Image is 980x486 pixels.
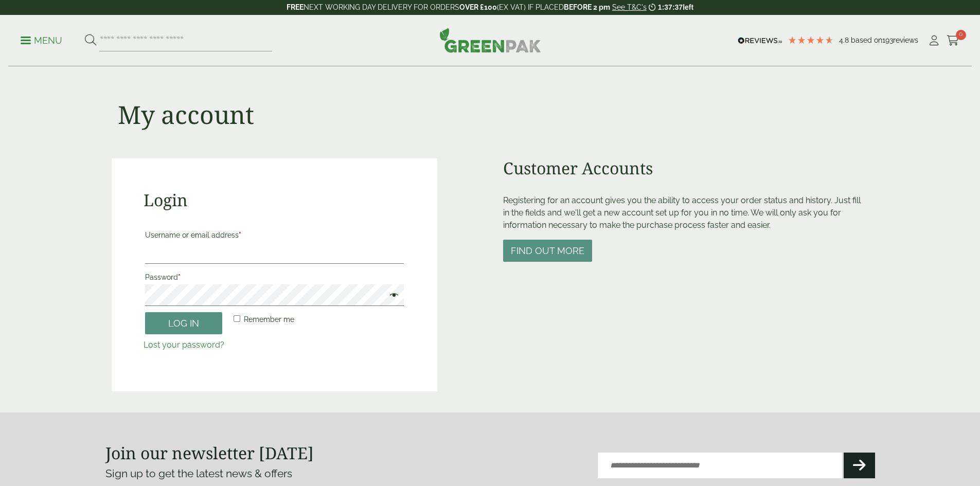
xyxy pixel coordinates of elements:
span: 193 [882,36,893,44]
p: Registering for an account gives you the ability to access your order status and history. Just fi... [503,194,869,231]
span: Based on [851,36,882,44]
h1: My account [118,100,254,130]
span: 0 [956,30,966,40]
strong: FREE [287,3,304,11]
a: Lost your password? [144,340,224,350]
span: 4.8 [839,36,851,44]
div: 4.8 Stars [788,35,834,45]
button: Find out more [503,240,592,262]
img: GreenPak Supplies [439,28,541,52]
button: Log in [145,312,222,334]
h2: Login [144,190,405,210]
span: left [683,3,693,11]
span: 1:37:37 [658,3,683,11]
label: Username or email address [145,228,404,242]
p: Menu [21,34,62,47]
strong: Join our newsletter [DATE] [105,442,314,464]
strong: OVER £100 [459,3,497,11]
a: Menu [21,34,62,45]
p: Sign up to get the latest news & offers [105,465,452,482]
img: REVIEWS.io [738,37,782,44]
a: Find out more [503,246,592,256]
input: Remember me [234,315,240,322]
i: My Account [928,35,940,46]
i: Cart [947,35,959,46]
span: Remember me [244,315,294,323]
strong: BEFORE 2 pm [564,3,610,11]
h2: Customer Accounts [503,158,869,178]
a: See T&C's [612,3,647,11]
a: 0 [947,33,959,48]
label: Password [145,270,404,284]
span: reviews [893,36,918,44]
